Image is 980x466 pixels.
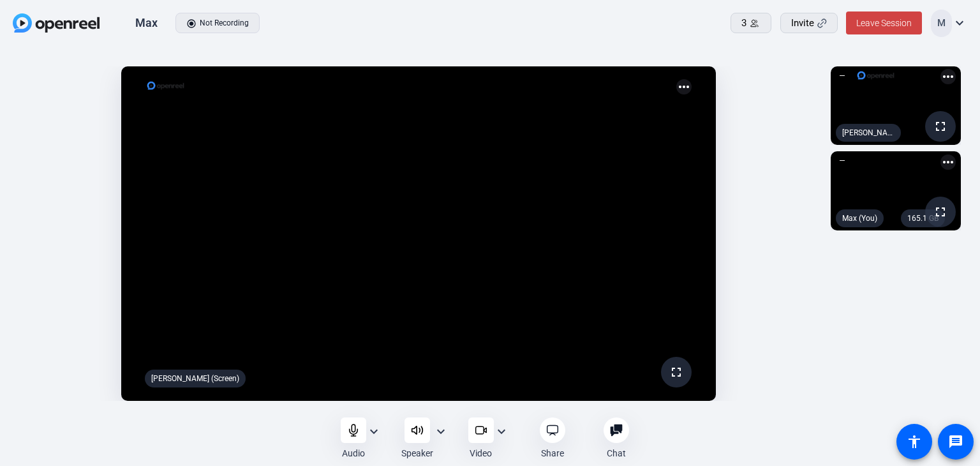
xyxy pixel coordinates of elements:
[145,370,246,387] div: [PERSON_NAME] (Screen)
[940,154,956,170] mat-icon: more_horiz
[856,18,912,28] span: Leave Session
[933,119,948,134] mat-icon: fullscreen
[901,209,945,227] div: 165.1 GB
[366,424,382,439] mat-icon: expand_more
[846,11,922,34] button: Leave Session
[741,16,746,31] span: 3
[676,79,692,94] mat-icon: more_horiz
[135,15,158,31] div: Max
[952,15,967,31] mat-icon: expand_more
[940,69,956,84] mat-icon: more_horiz
[669,365,684,380] mat-icon: fullscreen
[433,424,449,439] mat-icon: expand_more
[494,424,509,439] mat-icon: expand_more
[856,69,895,82] img: logo
[607,447,626,460] div: Chat
[791,16,814,31] span: Invite
[13,13,100,33] img: OpenReel logo
[948,434,963,449] mat-icon: message
[541,447,564,460] div: Share
[146,79,185,92] img: logo
[731,13,771,33] button: 3
[401,447,433,460] div: Speaker
[780,13,838,33] button: Invite
[470,447,492,460] div: Video
[836,124,901,142] div: [PERSON_NAME]
[836,209,884,227] div: Max (You)
[931,10,952,37] div: M
[933,204,948,220] mat-icon: fullscreen
[907,434,922,449] mat-icon: accessibility
[342,447,365,460] div: Audio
